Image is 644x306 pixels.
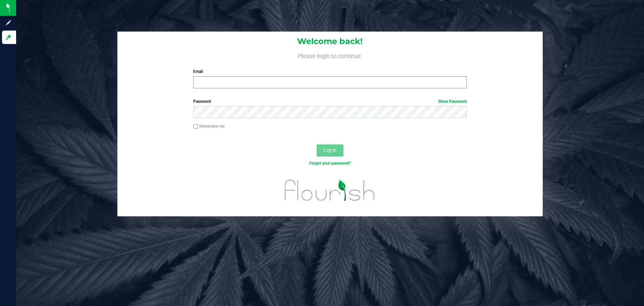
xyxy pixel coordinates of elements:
[193,124,198,129] input: Remember me
[5,34,12,41] inline-svg: Log in
[438,99,467,104] a: Show Password
[193,99,211,104] span: Password
[277,173,383,208] img: flourish_logo.svg
[317,144,343,157] button: Log In
[309,161,351,166] a: Forgot your password?
[117,37,543,46] h1: Welcome back!
[5,19,12,26] inline-svg: Sign up
[193,69,467,75] label: Email
[323,147,336,153] span: Log In
[117,51,543,59] h4: Please login to continue.
[193,123,225,129] label: Remember me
